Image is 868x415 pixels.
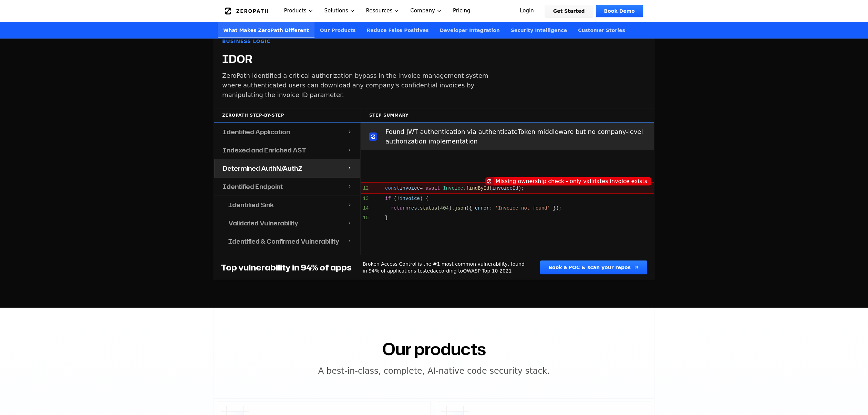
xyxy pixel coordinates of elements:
span: invoiceId [492,185,518,191]
span: 12 [363,183,374,193]
span: invoice [400,185,420,191]
div: Missing ownership check - only validates invoice exists [494,177,651,185]
span: json [455,205,466,211]
span: return [391,205,408,211]
span: } [385,215,388,221]
h4: Determined AuthN/AuthZ [223,163,302,173]
button: Identified & Confirmed Vulnerability [214,232,360,250]
h4: Validated Vulnerability [228,218,298,228]
button: Identified Endpoint [214,178,360,196]
a: Book Demo [596,5,643,17]
span: Invoice [443,185,463,191]
p: Broken Access Control is the #1 most common vulnerability, found in 94% of applications tested ac... [363,260,529,274]
span: ; [521,185,524,191]
span: 13 [363,194,374,203]
span: 14 [363,203,374,213]
a: Login [511,5,542,17]
span: ) [518,185,521,191]
button: Indexed and Enriched AST [214,141,360,159]
div: Step Summary [361,108,654,123]
span: ; [559,205,561,211]
span: if [385,196,391,201]
span: Business Logic [222,38,270,45]
span: const [385,185,400,191]
span: { [426,196,428,201]
a: OWASP Top 10 2021 [463,268,511,274]
span: ! [397,196,400,201]
h4: Indexed and Enriched AST [223,145,306,155]
span: status [420,205,437,211]
button: Validated Vulnerability [214,214,360,232]
span: ( [394,196,396,201]
button: Book a POC & scan your repos [540,260,647,274]
span: ) [449,205,452,211]
h2: Our products [382,341,486,357]
h4: IDOR [222,53,253,65]
span: . [452,205,454,211]
span: res [408,205,417,211]
span: 15 [363,213,374,223]
h5: A best-in-class, complete, AI-native code security stack. [318,365,550,376]
h4: Top vulnerability in 94% of apps [221,262,352,273]
p: ZeroPath identified a critical authorization bypass in the invoice management system where authen... [222,71,499,100]
a: What Makes ZeroPath Different [218,22,314,38]
span: : [489,205,492,211]
button: Determined AuthN/AuthZ [214,159,360,178]
button: Identified Sink [214,196,360,214]
a: Developer Integration [434,22,505,38]
span: ( [437,205,440,211]
a: Our Products [314,22,361,38]
span: 404 [440,205,449,211]
span: invoice [400,196,420,201]
h4: Identified Sink [228,200,274,210]
div: Found JWT authentication via authenticateToken middleware but no company-level authorization impl... [361,123,654,150]
span: . [463,185,466,191]
a: Customer Stories [572,22,631,38]
h4: Identified Endpoint [223,182,283,191]
span: { [469,205,472,211]
a: Security Intelligence [505,22,572,38]
span: = [420,185,423,191]
button: Identified Application [214,123,360,141]
span: 'Invoice not found' [495,205,550,211]
a: Get Started [545,5,593,17]
span: ( [489,185,492,191]
span: ( [466,205,469,211]
span: . [417,205,420,211]
span: ) [556,205,559,211]
span: ) [420,196,423,201]
div: ZeroPath Step-by-Step [214,108,361,123]
h4: Identified & Confirmed Vulnerability [228,236,339,246]
a: Reduce False Positives [361,22,434,38]
span: findById [466,185,489,191]
span: } [553,205,556,211]
span: await [426,185,440,191]
span: error [475,205,489,211]
h4: Identified Application [223,127,290,137]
